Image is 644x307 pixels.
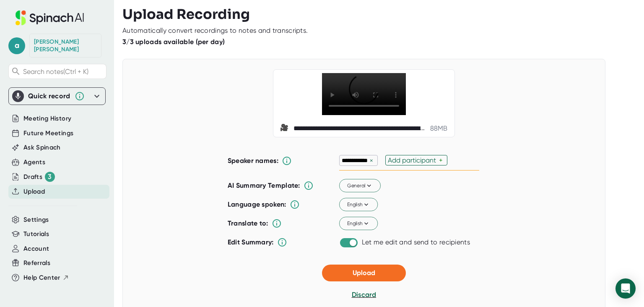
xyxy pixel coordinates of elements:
[23,172,55,182] button: Drafts 3
[228,181,300,190] b: AI Summary Template:
[23,273,69,283] button: Help Center
[23,172,55,182] div: Drafts
[23,244,49,254] button: Account
[23,215,49,225] button: Settings
[347,220,370,227] span: English
[615,278,636,299] div: Open Intercom Messenger
[228,219,268,227] b: Translate to:
[339,217,378,231] button: English
[339,198,378,212] button: English
[439,156,445,164] div: +
[362,238,470,247] div: Let me edit and send to recipients
[23,258,50,268] button: Referrals
[352,291,376,299] span: Discard
[339,179,381,193] button: General
[45,172,55,182] div: 3
[23,273,60,283] span: Help Center
[122,26,308,35] div: Automatically convert recordings to notes and transcripts.
[322,265,406,281] button: Upload
[34,38,97,53] div: Andy Huntley
[388,156,439,164] div: Add participant
[23,157,45,167] button: Agents
[122,38,225,46] b: 3/3 uploads available (per day)
[352,290,376,300] button: Discard
[368,157,375,165] div: ×
[28,92,70,100] div: Quick record
[23,129,73,138] button: Future Meetings
[12,88,102,105] div: Quick record
[228,157,278,165] b: Speaker names:
[347,201,370,208] span: English
[23,143,61,152] button: Ask Spinach
[23,68,88,76] span: Search notes (Ctrl + K)
[228,238,274,246] b: Edit Summary:
[280,123,290,134] span: video
[23,187,45,197] button: Upload
[8,37,25,54] span: a
[23,114,71,123] button: Meeting History
[122,6,636,22] h3: Upload Recording
[23,229,49,239] button: Tutorials
[228,200,286,208] b: Language spoken:
[430,124,448,133] div: 88 MB
[353,269,375,277] span: Upload
[347,182,373,189] span: General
